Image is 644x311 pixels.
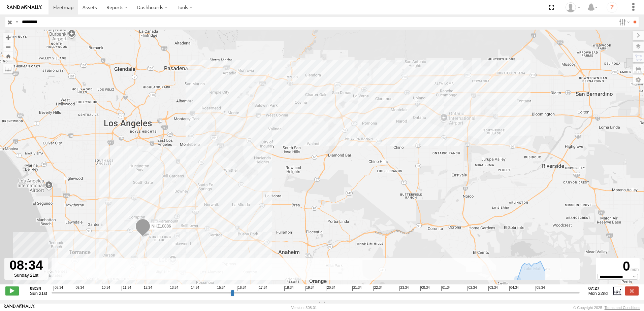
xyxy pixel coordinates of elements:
label: Search Query [14,17,20,27]
span: 22:34 [373,286,383,291]
div: Version: 308.01 [291,306,317,310]
span: 15:34 [216,286,225,291]
label: Search Filter Options [616,17,631,27]
span: 08:34 [54,286,63,291]
span: 00:34 [420,286,430,291]
span: 04:34 [509,286,519,291]
label: Close [625,286,639,295]
span: 03:34 [488,286,498,291]
div: 0 [597,259,639,274]
img: rand-logo.svg [7,5,42,10]
button: Zoom in [3,33,13,42]
span: 10:34 [101,286,110,291]
span: 01:34 [441,286,451,291]
span: Sun 21st Sep 2025 [30,291,47,296]
i: ? [607,2,617,13]
span: 05:34 [536,286,545,291]
div: Zulema McIntosch [563,2,583,12]
span: 16:34 [237,286,247,291]
a: Terms and Conditions [605,306,640,310]
strong: 08:34 [30,286,47,291]
span: 12:34 [143,286,152,291]
label: Map Settings [633,75,644,84]
span: 09:34 [75,286,84,291]
label: Measure [3,64,13,73]
button: Zoom Home [3,51,13,61]
span: 20:34 [326,286,335,291]
span: 17:34 [258,286,267,291]
div: © Copyright 2025 - [573,306,640,310]
span: 14:34 [190,286,199,291]
span: 02:34 [468,286,477,291]
a: Visit our Website [4,304,35,311]
span: 13:34 [169,286,178,291]
span: NHZ10886 [152,224,171,229]
span: 11:34 [122,286,131,291]
label: Play/Stop [5,286,19,295]
span: 18:34 [284,286,294,291]
span: 21:34 [352,286,362,291]
button: Zoom out [3,42,13,51]
span: 23:34 [399,286,409,291]
span: Mon 22nd Sep 2025 [588,291,608,296]
span: 19:34 [305,286,315,291]
strong: 07:27 [588,286,608,291]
